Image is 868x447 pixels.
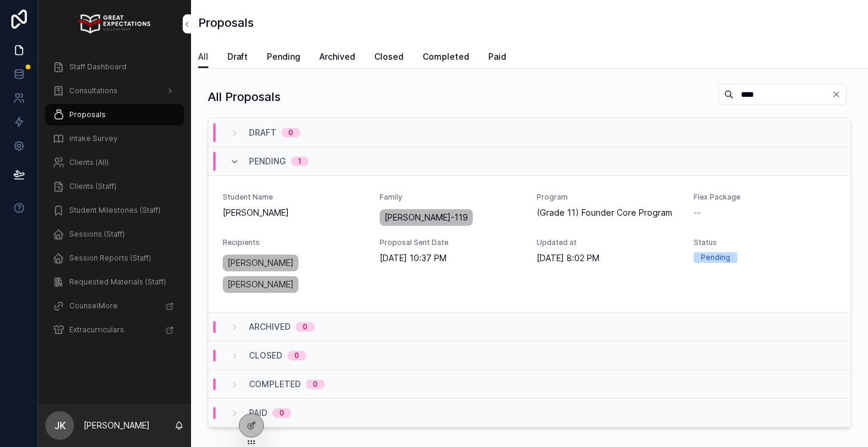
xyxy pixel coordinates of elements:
span: [PERSON_NAME] [223,207,365,219]
a: Paid [488,46,506,70]
a: Student Name[PERSON_NAME]Family[PERSON_NAME]-119Program(Grade 11) Founder Core ProgramFlex Packag... [208,176,851,313]
a: CounselMore [45,295,184,317]
span: Student Name [223,192,365,202]
span: Pending [249,155,286,167]
span: Flex Package [694,192,836,202]
span: [DATE] 10:37 PM [380,252,522,264]
p: [PERSON_NAME] [84,420,150,431]
a: Completed [423,46,469,70]
span: [PERSON_NAME] [227,257,294,269]
a: Sessions (Staff) [45,223,184,245]
span: Sessions (Staff) [69,229,125,239]
span: Paid [488,51,506,63]
span: [PERSON_NAME] [227,278,294,290]
button: Clear [832,90,846,99]
span: Updated at [537,238,679,247]
div: 0 [303,322,307,332]
span: Closed [249,350,282,362]
span: All [198,51,208,63]
span: [DATE] 8:02 PM [537,252,679,264]
a: Intake Survey [45,128,184,149]
span: Student Milestones (Staff) [69,206,161,215]
a: Session Reports (Staff) [45,247,184,269]
a: Proposals [45,104,184,125]
span: Clients (Staff) [69,182,116,191]
a: Extracurriculars [45,319,184,341]
span: CounselMore [69,301,118,311]
span: Draft [249,127,276,139]
span: JK [54,418,66,433]
span: Session Reports (Staff) [69,253,151,263]
span: Closed [374,51,404,63]
a: Requested Materials (Staff) [45,271,184,293]
span: Archived [319,51,355,63]
span: (Grade 11) Founder Core Program [537,207,672,219]
div: 0 [294,351,299,360]
span: Program [537,192,679,202]
span: Status [694,238,836,247]
span: Recipients [223,238,365,247]
a: All [198,46,208,69]
span: -- [694,207,701,219]
a: Archived [319,46,355,70]
span: Extracurriculars [69,325,124,335]
a: Closed [374,46,404,70]
span: Draft [227,51,248,63]
a: Staff Dashboard [45,56,184,78]
h1: Proposals [198,14,254,31]
span: Staff Dashboard [69,62,127,72]
img: App logo [79,14,150,33]
div: Pending [701,252,730,263]
a: Student Milestones (Staff) [45,200,184,221]
span: Intake Survey [69,134,118,143]
span: Archived [249,321,291,333]
div: 0 [288,128,293,137]
a: [PERSON_NAME] [223,276,298,293]
span: Consultations [69,86,118,96]
a: Consultations [45,80,184,102]
div: scrollable content [38,48,191,356]
span: Proposal Sent Date [380,238,522,247]
span: Pending [267,51,300,63]
a: Clients (All) [45,152,184,173]
h1: All Proposals [208,88,281,105]
a: [PERSON_NAME] [223,255,298,271]
a: Pending [267,46,300,70]
a: Clients (Staff) [45,176,184,197]
div: 0 [279,408,284,418]
span: Requested Materials (Staff) [69,277,166,287]
div: 1 [298,157,301,166]
a: Draft [227,46,248,70]
div: 0 [313,379,318,389]
span: Clients (All) [69,158,109,167]
span: Completed [249,378,301,390]
span: Proposals [69,110,106,120]
span: Completed [423,51,469,63]
span: Family [380,192,522,202]
span: [PERSON_NAME]-119 [384,212,468,223]
span: Paid [249,407,267,419]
